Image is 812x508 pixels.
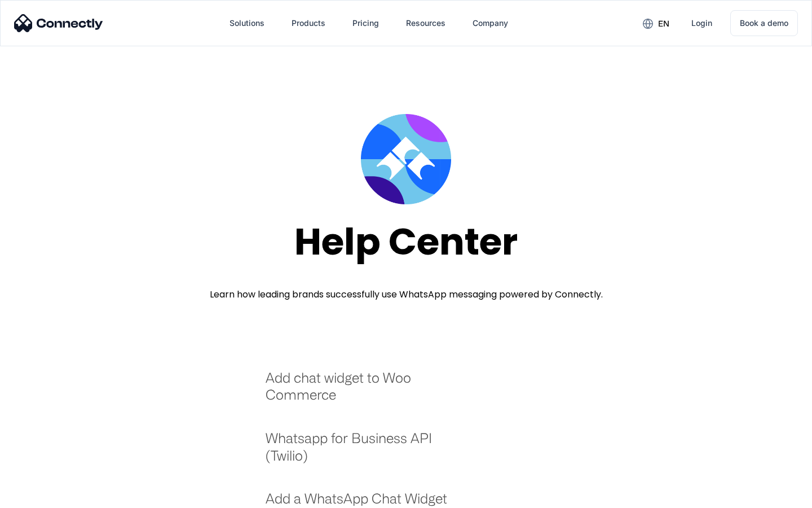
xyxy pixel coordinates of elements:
[682,10,721,37] a: Login
[294,221,518,262] div: Help Center
[691,15,712,31] div: Login
[266,369,462,415] a: Add chat widget to Woo Commerce
[352,15,379,31] div: Pricing
[230,15,264,31] div: Solutions
[266,430,462,475] a: Whatsapp for Business API (Twilio)
[292,15,325,31] div: Products
[210,288,603,301] div: Learn how leading brands successfully use WhatsApp messaging powered by Connectly.
[730,10,798,36] a: Book a demo
[14,14,103,32] img: Connectly Logo
[11,488,68,504] aside: Language selected: English
[473,15,508,31] div: Company
[406,15,445,31] div: Resources
[23,488,68,504] ul: Language list
[343,10,388,37] a: Pricing
[658,16,669,32] div: en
